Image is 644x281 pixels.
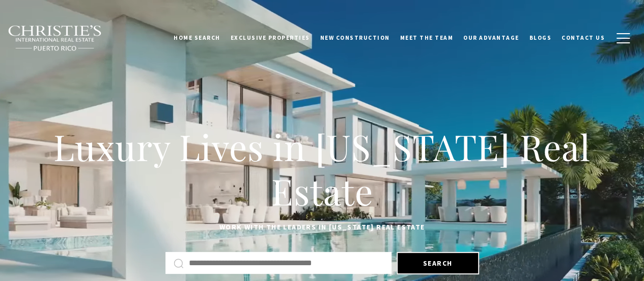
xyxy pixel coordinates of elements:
span: Our Advantage [463,34,519,41]
span: Contact Us [562,34,605,41]
button: Search [397,252,479,274]
p: Work with the leaders in [US_STATE] Real Estate [25,221,619,234]
a: Meet the Team [395,25,459,50]
span: Exclusive Properties [231,34,310,41]
span: Blogs [529,34,552,41]
a: Home Search [169,25,226,50]
h1: Luxury Lives in [US_STATE] Real Estate [25,124,619,214]
a: New Construction [315,25,395,50]
a: Blogs [524,25,557,50]
a: Exclusive Properties [226,25,315,50]
a: Our Advantage [458,25,524,50]
span: New Construction [320,34,390,41]
img: Christie's International Real Estate black text logo [8,25,102,52]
